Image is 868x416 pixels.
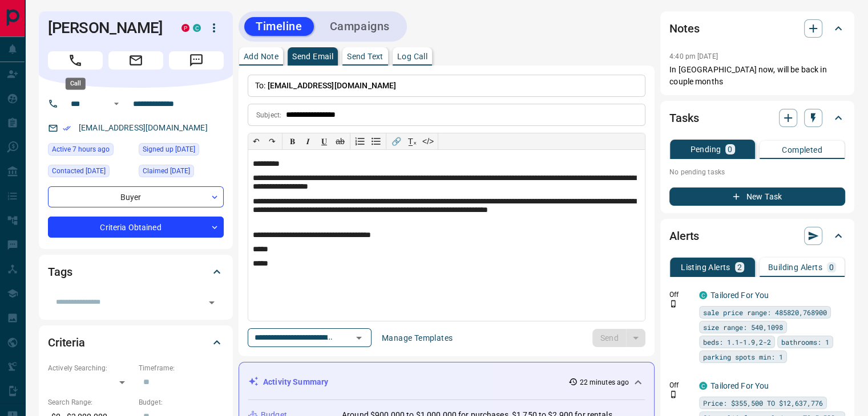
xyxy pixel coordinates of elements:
div: condos.ca [193,24,201,32]
button: ↷ [264,133,280,149]
div: condos.ca [699,291,707,299]
div: Tasks [669,104,845,132]
button: ↶ [248,133,264,149]
button: T̲ₓ [404,133,420,149]
p: 0 [728,145,732,153]
p: Completed [782,146,822,154]
p: Off [669,289,692,300]
button: Open [110,97,123,111]
h2: Notes [669,19,699,38]
div: Buyer [48,186,224,207]
span: Call [48,51,103,70]
p: In [GEOGRAPHIC_DATA] now, will be back in couple months [669,64,845,88]
button: 🔗 [388,133,404,149]
button: New Task [669,187,845,206]
h2: Tags [48,263,72,281]
p: Subject: [256,110,281,120]
span: Email [108,51,163,70]
p: Listing Alerts [681,263,730,271]
p: Off [669,380,692,390]
button: Open [351,330,367,346]
p: Building Alerts [768,263,822,271]
svg: Email Verified [63,124,71,132]
span: bathrooms: 1 [781,336,829,348]
button: Manage Templates [375,329,459,347]
div: split button [592,329,645,347]
div: Tags [48,258,224,286]
a: [EMAIL_ADDRESS][DOMAIN_NAME] [79,123,208,132]
button: Bullet list [368,133,384,149]
svg: Push Notification Only [669,300,677,308]
p: Send Email [292,52,333,60]
h2: Tasks [669,109,699,127]
button: 𝐁 [284,133,300,149]
p: 4:40 pm [DATE] [669,52,718,60]
p: No pending tasks [669,164,845,181]
p: Timeframe: [139,363,224,373]
button: ab [332,133,348,149]
p: Search Range: [48,397,133,407]
div: Tue Oct 01 2024 [48,165,133,181]
span: Claimed [DATE] [143,165,190,177]
div: condos.ca [699,382,707,390]
div: Notes [669,15,845,42]
p: 2 [737,263,742,271]
span: parking spots min: 1 [703,351,783,362]
span: [EMAIL_ADDRESS][DOMAIN_NAME] [268,81,397,90]
p: To: [248,75,645,97]
p: Activity Summary [263,376,328,388]
p: 0 [829,263,834,271]
div: Call [66,78,86,89]
span: 𝐔 [321,137,327,146]
button: Open [204,295,220,311]
svg: Push Notification Only [669,390,677,398]
button: 𝐔 [316,133,332,149]
div: Criteria [48,329,224,356]
p: Send Text [347,52,383,60]
span: size range: 540,1098 [703,321,783,333]
s: ab [336,137,345,146]
p: Add Note [244,52,278,60]
div: Criteria Obtained [48,217,224,238]
button: 𝑰 [300,133,316,149]
button: Campaigns [318,17,401,36]
div: Fri Oct 18 2024 [139,165,224,181]
span: beds: 1.1-1.9,2-2 [703,336,771,348]
h2: Alerts [669,227,699,245]
span: sale price range: 485820,768900 [703,307,827,318]
button: Numbered list [352,133,368,149]
a: Tailored For You [710,381,769,390]
h1: [PERSON_NAME] [48,19,164,37]
p: Log Call [397,52,427,60]
p: Pending [690,145,721,153]
div: Sat Mar 14 2020 [139,143,224,159]
p: 22 minutes ago [580,377,629,388]
a: Tailored For You [710,291,769,300]
span: Active 7 hours ago [52,144,110,155]
button: Timeline [244,17,314,36]
div: property.ca [181,24,189,32]
h2: Criteria [48,333,85,352]
div: Activity Summary22 minutes ago [248,372,645,393]
p: Actively Searching: [48,363,133,373]
span: Price: $355,500 TO $12,637,776 [703,397,823,409]
div: Alerts [669,222,845,250]
p: Budget: [139,397,224,407]
div: Tue Sep 16 2025 [48,143,133,159]
span: Message [169,51,224,70]
span: Signed up [DATE] [143,144,195,155]
span: Contacted [DATE] [52,165,106,177]
button: </> [420,133,436,149]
